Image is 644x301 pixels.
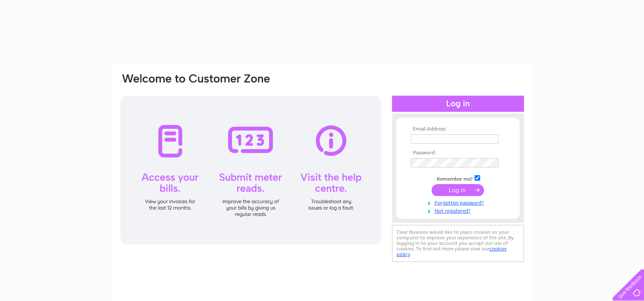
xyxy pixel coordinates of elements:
[432,184,484,196] input: Submit
[409,126,507,132] th: Email Address:
[392,225,524,262] div: Clear Business would like to place cookies on your computer to improve your experience of the sit...
[411,206,507,214] a: Not registered?
[409,150,507,156] th: Password:
[409,174,507,182] td: Remember me?
[397,246,507,257] a: cookies policy
[411,198,507,206] a: Forgotten password?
